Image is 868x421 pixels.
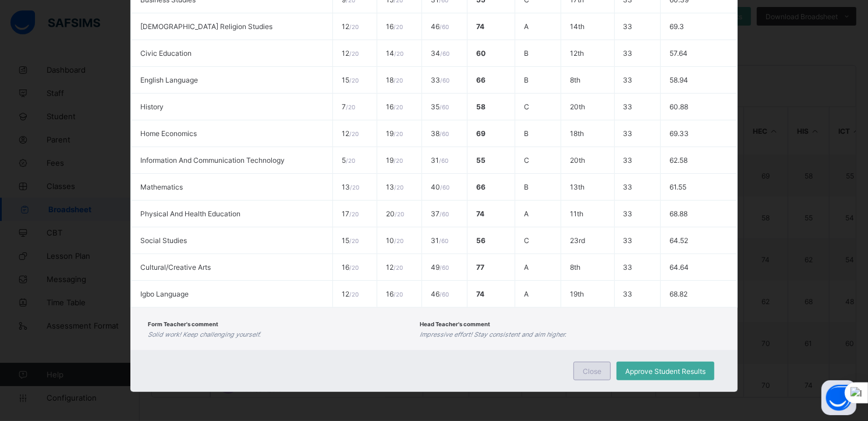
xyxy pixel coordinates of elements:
[350,184,359,191] span: / 20
[394,264,403,271] span: / 20
[394,104,403,110] span: / 20
[386,290,403,298] span: 16
[342,236,359,245] span: 15
[623,209,633,218] span: 33
[623,290,633,298] span: 33
[524,263,529,272] span: A
[570,236,585,245] span: 23rd
[342,209,359,218] span: 17
[394,50,403,57] span: / 20
[140,236,187,245] span: Social Studies
[386,22,403,31] span: 16
[431,49,449,58] span: 34
[623,156,633,165] span: 33
[570,263,580,272] span: 8th
[349,77,359,84] span: / 20
[669,49,688,58] span: 57.64
[349,50,359,57] span: / 20
[623,129,633,138] span: 33
[524,102,529,111] span: C
[431,236,448,245] span: 31
[386,236,403,245] span: 10
[440,23,449,30] span: / 60
[821,380,856,415] button: Open asap
[431,183,449,191] span: 40
[476,290,484,298] span: 74
[386,76,403,84] span: 18
[476,183,486,191] span: 66
[440,211,449,217] span: / 60
[439,237,448,244] span: / 60
[349,291,359,298] span: / 20
[386,156,403,165] span: 19
[440,291,449,298] span: / 60
[669,76,688,84] span: 58.94
[148,331,261,338] i: Solid work! Keep challenging yourself.
[431,209,449,218] span: 37
[623,263,633,272] span: 33
[342,76,359,84] span: 15
[386,102,403,111] span: 16
[625,367,706,376] span: Approve Student Results
[623,76,633,84] span: 33
[394,23,403,30] span: / 20
[349,237,359,244] span: / 20
[570,183,584,191] span: 13th
[394,291,403,298] span: / 20
[342,22,359,31] span: 12
[431,129,449,138] span: 38
[349,130,359,137] span: / 20
[394,130,403,137] span: / 20
[524,129,529,138] span: B
[440,50,449,57] span: / 60
[140,263,211,272] span: Cultural/Creative Arts
[349,211,359,217] span: / 20
[342,129,359,138] span: 12
[476,102,486,111] span: 58
[140,183,183,191] span: Mathematics
[570,22,584,31] span: 14th
[623,49,633,58] span: 33
[140,102,164,111] span: History
[570,290,584,298] span: 19th
[570,129,584,138] span: 18th
[431,76,449,84] span: 33
[669,102,688,111] span: 60.88
[349,264,359,271] span: / 20
[524,76,529,84] span: B
[342,263,359,272] span: 16
[386,49,403,58] span: 14
[346,104,355,110] span: / 20
[386,263,403,272] span: 12
[349,23,359,30] span: / 20
[476,76,486,84] span: 66
[431,156,448,165] span: 31
[669,183,686,191] span: 61.55
[342,183,359,191] span: 13
[570,102,585,111] span: 20th
[524,156,529,165] span: C
[476,22,484,31] span: 74
[394,184,403,191] span: / 20
[342,102,355,111] span: 7
[431,263,449,272] span: 49
[440,104,449,110] span: / 60
[476,209,484,218] span: 74
[342,156,355,165] span: 5
[431,102,449,111] span: 35
[476,49,486,58] span: 60
[669,263,689,272] span: 64.64
[394,237,403,244] span: / 20
[439,157,448,164] span: / 60
[140,209,240,218] span: Physical And Health Education
[476,156,486,165] span: 55
[386,209,404,218] span: 20
[476,263,484,272] span: 77
[346,157,355,164] span: / 20
[623,22,633,31] span: 33
[440,130,449,137] span: / 60
[669,236,688,245] span: 64.52
[524,236,529,245] span: C
[623,236,633,245] span: 33
[524,290,529,298] span: A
